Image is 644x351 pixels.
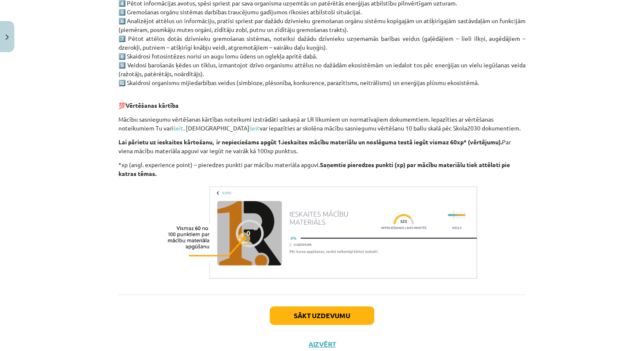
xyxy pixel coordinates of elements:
p: Mācību sasniegumu vērtēšanas kārtības noteikumi izstrādāti saskaņā ar LR likumiem un normatīvajie... [118,115,526,133]
p: *xp (angl. experience point) – pieredzes punkti par mācību materiāla apguvi. [118,160,526,178]
p: Par viena mācību materiāla apguvi var iegūt ne vairāk kā 100xp punktus. [118,138,526,155]
strong: Lai pārietu uz ieskaites kārtošanu, ir nepieciešams apgūt 1.ieskaites mācību materiālu un noslēgu... [118,138,502,146]
button: Aizvērt [306,340,338,348]
strong: Vērtēšanas kārtība [126,101,179,109]
img: icon-close-lesson-0947bae3869378f0d4975bcd49f059093ad1ed9edebbc8119c70593378902aed.svg [5,35,9,40]
a: šeit [250,124,260,132]
p: 💯 [118,92,526,110]
a: šeit [173,124,183,132]
button: Sākt uzdevumu [270,306,374,325]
